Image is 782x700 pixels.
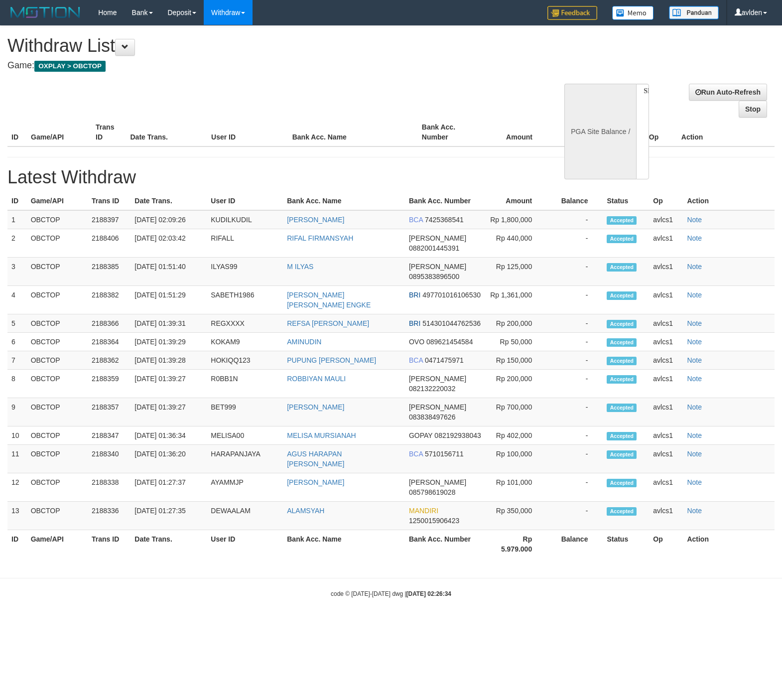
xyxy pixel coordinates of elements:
td: [DATE] 01:27:37 [130,473,207,502]
th: Bank Acc. Number [405,192,486,210]
span: 497701016106530 [422,291,481,299]
span: Accepted [607,235,637,243]
td: [DATE] 01:39:28 [130,351,207,370]
span: Accepted [607,479,637,487]
span: Accepted [607,320,637,328]
td: avlcs1 [649,210,683,229]
td: avlcs1 [649,333,683,351]
th: Op [649,530,683,559]
span: 514301044762536 [422,319,481,327]
th: Balance [547,530,603,559]
td: AYAMMJP [207,473,283,502]
th: Bank Acc. Number [405,530,486,559]
span: 7425368541 [425,216,464,224]
td: 3 [7,258,27,286]
th: Action [683,192,775,210]
th: Amount [483,118,547,146]
th: Bank Acc. Name [283,192,405,210]
th: Op [645,118,677,146]
td: Rp 50,000 [486,333,547,351]
th: Trans ID [88,530,130,559]
td: [DATE] 01:51:29 [130,286,207,314]
td: HARAPANJAYA [207,445,283,473]
td: [DATE] 01:36:34 [130,426,207,445]
td: 2188406 [88,229,130,258]
img: Button%20Memo.svg [612,6,654,20]
span: Accepted [607,450,637,459]
th: Date Trans. [127,118,208,146]
a: MELISA MURSIANAH [287,431,356,439]
td: [DATE] 01:39:27 [130,398,207,426]
span: [PERSON_NAME] [409,478,466,486]
span: BCA [409,216,423,224]
td: [DATE] 01:39:27 [130,370,207,398]
td: OBCTOP [27,370,88,398]
td: - [547,502,603,530]
a: ROBBIYAN MAULI [287,375,346,383]
td: 2188382 [88,286,130,314]
td: Rp 200,000 [486,314,547,333]
a: Note [687,356,702,364]
a: Note [687,375,702,383]
span: [PERSON_NAME] [409,234,466,242]
td: avlcs1 [649,370,683,398]
th: Bank Acc. Name [288,118,418,146]
span: BCA [409,450,423,458]
a: Note [687,263,702,271]
a: Note [687,216,702,224]
td: 7 [7,351,27,370]
td: avlcs1 [649,473,683,502]
th: Bank Acc. Number [418,118,483,146]
td: Rp 1,361,000 [486,286,547,314]
td: - [547,210,603,229]
span: Accepted [607,338,637,347]
img: MOTION_logo.png [7,5,83,20]
th: Date Trans. [130,192,207,210]
td: Rp 350,000 [486,502,547,530]
td: R0BB1N [207,370,283,398]
span: [PERSON_NAME] [409,375,466,383]
a: Note [687,507,702,515]
th: Game/API [27,118,92,146]
td: [DATE] 02:09:26 [130,210,207,229]
td: 2188364 [88,333,130,351]
td: [DATE] 01:27:35 [130,502,207,530]
td: avlcs1 [649,445,683,473]
td: 2188385 [88,258,130,286]
span: BRI [409,319,420,327]
td: Rp 101,000 [486,473,547,502]
span: OVO [409,338,424,346]
span: Accepted [607,507,637,516]
th: User ID [207,118,288,146]
h1: Withdraw List [7,36,512,56]
th: Status [603,192,649,210]
td: avlcs1 [649,258,683,286]
td: [DATE] 02:03:42 [130,229,207,258]
a: PUPUNG [PERSON_NAME] [287,356,376,364]
td: 2188336 [88,502,130,530]
span: [PERSON_NAME] [409,403,466,411]
a: [PERSON_NAME] [287,403,344,411]
td: 9 [7,398,27,426]
td: 2188359 [88,370,130,398]
td: avlcs1 [649,229,683,258]
td: OBCTOP [27,314,88,333]
span: [PERSON_NAME] [409,263,466,271]
td: 2 [7,229,27,258]
td: 10 [7,426,27,445]
a: AGUS HARAPAN [PERSON_NAME] [287,450,344,468]
th: Bank Acc. Name [283,530,405,559]
span: 082192938043 [434,431,481,439]
a: RIFAL FIRMANSYAH [287,234,353,242]
th: ID [7,530,27,559]
span: GOPAY [409,431,432,439]
span: 0895383896500 [409,273,459,280]
a: Note [687,403,702,411]
th: Game/API [27,530,88,559]
td: HOKIQQ123 [207,351,283,370]
th: Rp 5.979.000 [486,530,547,559]
th: User ID [207,530,283,559]
td: - [547,229,603,258]
td: Rp 150,000 [486,351,547,370]
td: OBCTOP [27,229,88,258]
